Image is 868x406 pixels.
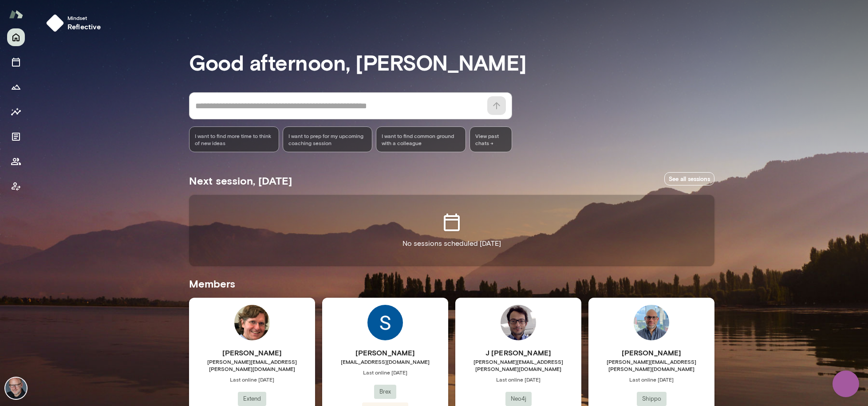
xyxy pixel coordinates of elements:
img: Sumit Mallick [367,305,403,340]
span: [EMAIL_ADDRESS][DOMAIN_NAME] [322,358,448,365]
h5: Next session, [DATE] [189,173,292,188]
div: I want to prep for my upcoming coaching session [283,126,373,152]
button: Home [7,28,25,46]
span: [PERSON_NAME][EMAIL_ADDRESS][PERSON_NAME][DOMAIN_NAME] [588,358,714,372]
span: I want to find more time to think of new ideas [195,132,273,146]
button: Mindsetreflective [43,11,108,35]
button: Growth Plan [7,78,25,96]
div: I want to find more time to think of new ideas [189,126,279,152]
img: Nick Gould [5,378,27,399]
span: Mindset [67,14,101,21]
button: Sessions [7,53,25,71]
span: Brex [374,387,396,396]
div: I want to find common ground with a colleague [376,126,466,152]
h6: [PERSON_NAME] [322,347,448,358]
h6: reflective [67,21,101,32]
span: I want to find common ground with a colleague [382,132,460,146]
img: mindset [46,14,64,32]
h5: Members [189,276,714,291]
button: Insights [7,103,25,121]
a: See all sessions [664,172,714,186]
span: [PERSON_NAME][EMAIL_ADDRESS][PERSON_NAME][DOMAIN_NAME] [455,358,581,372]
span: [PERSON_NAME][EMAIL_ADDRESS][PERSON_NAME][DOMAIN_NAME] [189,358,315,372]
button: Client app [7,177,25,195]
p: No sessions scheduled [DATE] [402,238,501,249]
span: View past chats -> [470,126,512,152]
h6: J [PERSON_NAME] [455,347,581,358]
span: Neo4j [505,394,532,403]
h6: [PERSON_NAME] [588,347,714,358]
span: Shippo [637,394,667,403]
span: Last online [DATE] [588,376,714,383]
h6: [PERSON_NAME] [189,347,315,358]
button: Members [7,153,25,170]
img: Jonathan Sims [234,305,270,340]
img: Mento [9,6,23,23]
h3: Good afternoon, [PERSON_NAME] [189,50,714,75]
span: Last online [DATE] [322,369,448,376]
span: Last online [DATE] [189,376,315,383]
span: I want to prep for my upcoming coaching session [288,132,367,146]
span: Last online [DATE] [455,376,581,383]
span: Extend [238,394,266,403]
img: Neil Patel [634,305,669,340]
button: Documents [7,128,25,146]
img: J Barrasa [501,305,536,340]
